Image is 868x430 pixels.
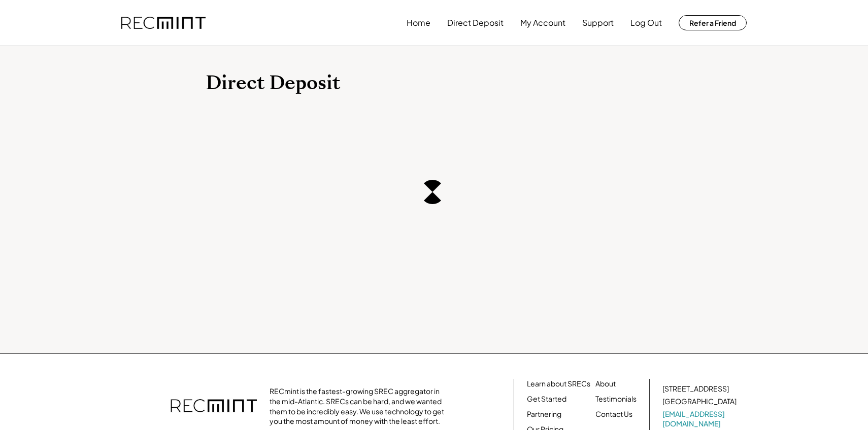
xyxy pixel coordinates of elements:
div: [GEOGRAPHIC_DATA] [662,397,737,407]
img: recmint-logotype%403x.png [121,17,206,29]
a: Learn about SRECs [527,379,590,389]
a: Get Started [527,394,566,404]
button: Log Out [630,13,662,33]
h1: Direct Deposit [206,71,662,95]
div: [STREET_ADDRESS] [662,384,729,394]
a: Partnering [527,409,561,419]
button: Direct Deposit [447,13,504,33]
button: Support [582,13,614,33]
a: Contact Us [595,409,632,419]
a: Testimonials [595,394,637,404]
button: Home [407,13,430,33]
a: About [595,379,616,389]
button: Refer a Friend [679,15,747,30]
img: recmint-logotype%403x.png [171,389,257,424]
a: [EMAIL_ADDRESS][DOMAIN_NAME] [662,409,739,429]
button: My Account [520,13,565,33]
div: RECmint is the fastest-growing SREC aggregator in the mid-Atlantic. SRECs can be hard, and we wan... [270,386,450,426]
